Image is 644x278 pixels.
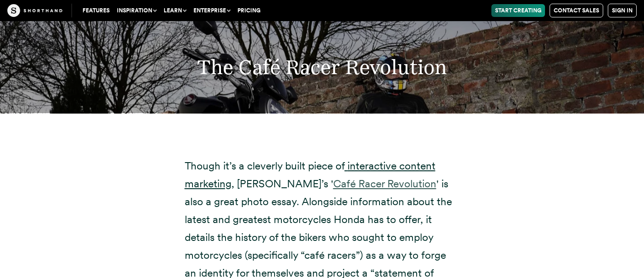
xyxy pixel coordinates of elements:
button: Enterprise [190,4,234,17]
a: Start Creating [491,4,545,17]
a: Pricing [234,4,264,17]
a: Sign in [608,4,637,17]
img: The Craft [7,4,62,17]
a: interactive content marketing [185,159,435,190]
a: Contact Sales [550,4,603,17]
button: Learn [160,4,190,17]
a: Features [79,4,113,17]
button: Inspiration [113,4,160,17]
h2: The Café Racer Revolution [62,55,582,79]
a: Café Racer Revolution [333,177,436,190]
